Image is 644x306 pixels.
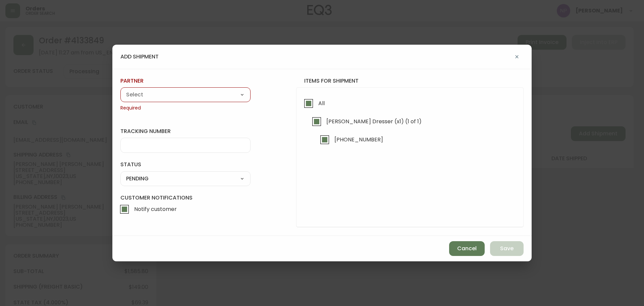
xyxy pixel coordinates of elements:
[120,194,251,217] label: Customer Notifications
[120,128,251,135] label: tracking number
[318,100,325,107] span: All
[134,206,177,213] span: Notify customer
[457,245,477,252] span: Cancel
[120,105,251,112] span: Required
[449,241,485,256] button: Cancel
[296,77,524,85] h4: items for shipment
[334,136,383,143] span: [PHONE_NUMBER]
[120,77,251,85] label: partner
[120,161,251,168] label: status
[326,118,422,125] span: [PERSON_NAME] Dresser (x1) (1 of 1)
[120,53,159,60] h4: add shipment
